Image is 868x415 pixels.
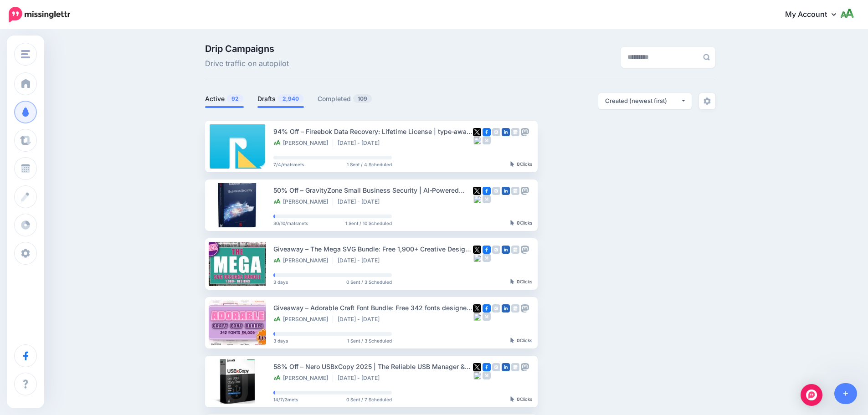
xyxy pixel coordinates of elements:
img: search-grey-6.png [703,54,710,61]
div: Clicks [510,220,532,226]
li: [DATE] - [DATE] [338,198,384,205]
b: 0 [517,396,520,402]
img: medium-grey-square.png [483,313,491,321]
span: 3 days [273,338,288,343]
div: Giveaway – Adorable Craft Font Bundle: Free 342 fonts designed for Cricut, Silhouette & all your ... [273,302,473,313]
img: google_business-grey-square.png [511,187,519,195]
img: medium-grey-square.png [483,371,491,379]
img: mastodon-grey-square.png [521,363,529,371]
span: 7/4/matsmets [273,162,304,167]
span: 1 Sent / 10 Scheduled [345,221,392,225]
img: twitter-square.png [473,363,481,371]
div: Open Intercom Messenger [801,384,822,406]
span: 30/10/matsmets [273,221,308,225]
img: linkedin-square.png [502,246,510,254]
img: bluesky-grey-square.png [473,371,481,379]
img: medium-grey-square.png [483,136,491,144]
img: twitter-square.png [473,246,481,254]
img: pointer-grey-darker.png [510,396,514,402]
img: twitter-square.png [473,128,481,136]
img: google_business-grey-square.png [511,128,519,136]
li: [PERSON_NAME] [273,316,333,323]
li: [DATE] - [DATE] [338,257,384,264]
img: pointer-grey-darker.png [510,279,514,284]
img: instagram-grey-square.png [492,128,500,136]
a: Drafts2,940 [257,93,304,104]
b: 0 [517,220,520,225]
img: google_business-grey-square.png [511,304,519,313]
li: [PERSON_NAME] [273,257,333,264]
img: facebook-square.png [483,187,491,195]
div: Clicks [510,338,532,343]
img: instagram-grey-square.png [492,304,500,313]
img: settings-grey.png [704,97,711,105]
b: 0 [517,338,520,343]
img: mastodon-grey-square.png [521,128,529,136]
img: menu.png [21,50,30,58]
li: [DATE] - [DATE] [338,374,384,382]
span: 92 [227,94,243,103]
li: [PERSON_NAME] [273,139,333,147]
span: 1 Sent / 3 Scheduled [347,338,392,343]
div: 58% Off – Nero USBxCopy 2025 | The Reliable USB Manager & Transfer – for Windows [273,361,473,372]
div: 50% Off – GravityZone Small Business Security | AI‑Powered Cybersecurity & Endpoint Protection – ... [273,185,473,195]
a: Active92 [205,93,244,104]
img: mastodon-grey-square.png [521,246,529,254]
div: Clicks [510,162,532,167]
img: bluesky-grey-square.png [473,254,481,262]
img: linkedin-square.png [502,187,510,195]
span: Drive traffic on autopilot [205,58,289,70]
span: 14/7/3mets [273,397,298,402]
div: Clicks [510,397,532,402]
div: Giveaway – The Mega SVG Bundle: Free 1,900+ Creative Designs in SVG, PNG, DXF, EPS & Ai | Commerc... [273,244,473,254]
img: twitter-square.png [473,304,481,313]
li: [DATE] - [DATE] [338,139,384,147]
span: 3 days [273,280,288,284]
b: 0 [517,279,520,284]
a: Completed109 [318,93,372,104]
img: instagram-grey-square.png [492,187,500,195]
img: facebook-square.png [483,246,491,254]
img: Missinglettr [9,7,70,22]
span: 1 Sent / 4 Scheduled [347,162,392,167]
img: mastodon-grey-square.png [521,304,529,313]
img: pointer-grey-darker.png [510,338,514,343]
li: [PERSON_NAME] [273,374,333,382]
img: bluesky-grey-square.png [473,136,481,144]
img: facebook-square.png [483,304,491,313]
b: 0 [517,161,520,167]
img: google_business-grey-square.png [511,246,519,254]
img: bluesky-grey-square.png [473,195,481,203]
img: pointer-grey-darker.png [510,220,514,225]
img: facebook-square.png [483,128,491,136]
img: pointer-grey-darker.png [510,161,514,167]
div: 94% Off – Fireebok Data Recovery: Lifetime License | type‑aware data recovery utility – for macOS [273,126,473,137]
li: [DATE] - [DATE] [338,316,384,323]
span: 2,940 [278,94,303,103]
img: google_business-grey-square.png [511,363,519,371]
img: twitter-square.png [473,187,481,195]
div: Created (newest first) [605,97,681,105]
img: linkedin-square.png [502,304,510,313]
div: Clicks [510,279,532,285]
img: instagram-grey-square.png [492,363,500,371]
img: mastodon-grey-square.png [521,187,529,195]
span: Drip Campaigns [205,44,289,53]
img: instagram-grey-square.png [492,246,500,254]
span: 109 [353,94,372,103]
span: 0 Sent / 3 Scheduled [346,280,392,284]
img: medium-grey-square.png [483,195,491,203]
img: medium-grey-square.png [483,254,491,262]
img: linkedin-square.png [502,128,510,136]
a: My Account [776,4,854,26]
img: bluesky-grey-square.png [473,313,481,321]
li: [PERSON_NAME] [273,198,333,205]
img: linkedin-square.png [502,363,510,371]
img: facebook-square.png [483,363,491,371]
button: Created (newest first) [598,93,692,109]
span: 0 Sent / 7 Scheduled [346,397,392,402]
